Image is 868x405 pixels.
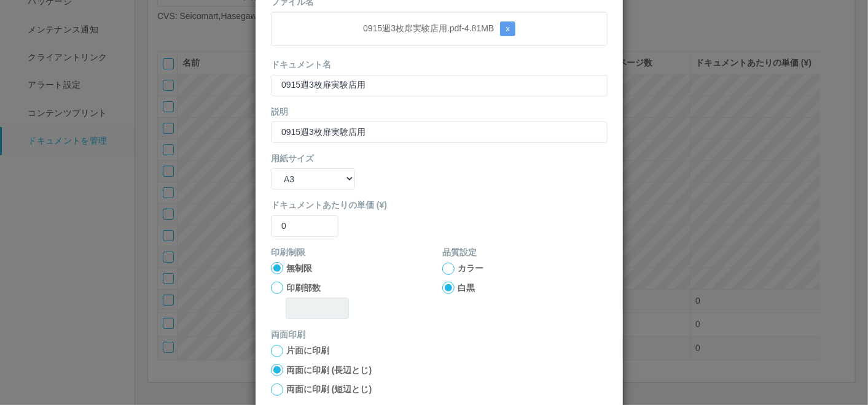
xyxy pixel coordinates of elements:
[286,282,321,295] label: 印刷部数
[286,344,329,357] label: 片面に印刷
[458,262,483,275] label: カラー
[271,152,314,165] label: 用紙サイズ
[271,246,305,259] label: 印刷制限
[271,106,288,118] label: 説明
[286,364,372,377] label: 両面に印刷 (長辺とじ)
[281,21,598,36] p: 0915週3枚扉実験店用.pdf - 4.81 MB
[271,199,608,212] label: ドキュメントあたりの単価 (¥)
[271,328,305,341] label: 両面印刷
[271,58,331,71] label: ドキュメント名
[458,282,475,295] label: 白黒
[286,262,312,275] label: 無制限
[500,21,515,36] button: x
[286,383,372,396] label: 両面に印刷 (短辺とじ)
[442,246,477,259] label: 品質設定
